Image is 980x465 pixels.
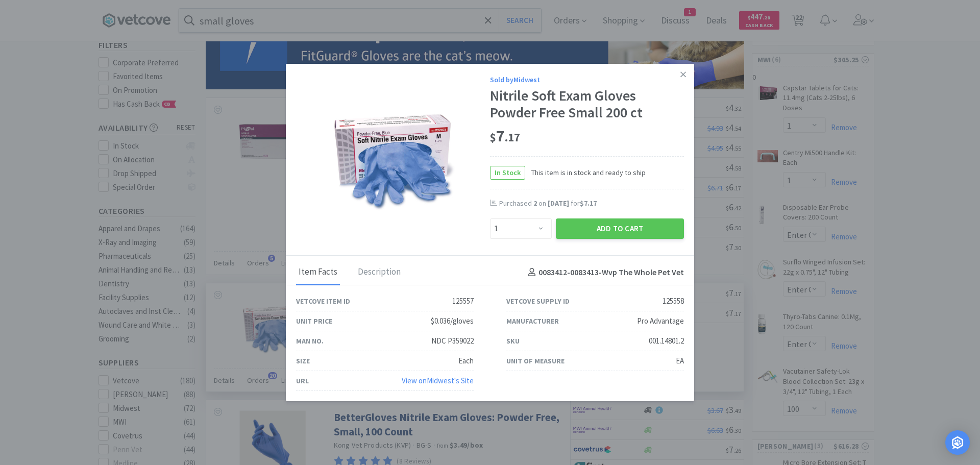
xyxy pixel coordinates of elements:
div: EA [676,355,684,367]
div: Description [355,260,403,285]
div: $0.036/gloves [431,315,474,327]
button: Add to Cart [556,218,684,239]
img: f1afef9226bd4a0aaf731286ed3b4ab7_125558.jpeg [327,90,459,223]
div: Vetcove Supply ID [506,296,570,307]
div: Man No. [296,335,324,347]
div: Each [458,355,474,367]
div: NDC P359022 [431,335,474,347]
div: Item Facts [296,260,340,285]
span: In Stock [491,166,525,179]
div: Unit of Measure [506,355,565,366]
div: Unit Price [296,315,332,327]
span: This item is in stock and ready to ship [525,167,646,178]
span: . 17 [505,130,520,144]
span: 7 [490,126,520,146]
span: [DATE] [548,199,569,208]
div: Sold by Midwest [490,74,684,85]
a: View onMidwest's Site [402,376,474,385]
div: Vetcove Item ID [296,296,350,307]
div: Pro Advantage [637,315,684,327]
div: SKU [506,335,520,347]
span: $ [490,130,496,144]
span: 2 [533,199,537,208]
div: Size [296,355,310,366]
span: $7.17 [580,199,597,208]
div: Nitrile Soft Exam Gloves Powder Free Small 200 ct [490,87,684,121]
div: Manufacturer [506,315,559,327]
h4: 0083412-0083413 - Wvp The Whole Pet Vet [524,266,684,279]
div: Purchased on for [499,199,684,209]
div: 001.14801.2 [649,335,684,347]
div: URL [296,375,309,386]
div: Open Intercom Messenger [945,430,970,455]
div: 125558 [663,295,684,307]
div: 125557 [452,295,474,307]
